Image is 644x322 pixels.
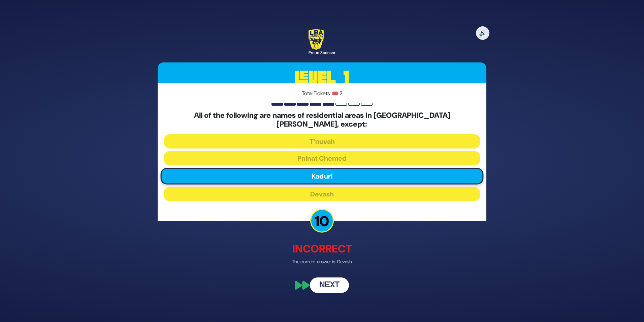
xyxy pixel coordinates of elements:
button: Pninat Chemed [164,151,480,165]
p: Incorrect [158,240,486,257]
button: T’nuvah [164,134,480,148]
img: LBA [309,29,324,50]
h5: All of the following are names of residential areas in [GEOGRAPHIC_DATA][PERSON_NAME], except: [164,111,480,129]
button: Next [310,277,349,293]
p: 10 [310,209,334,232]
p: Total Tickets: 🎟️ 2 [164,89,480,98]
p: The correct answer is: Devash [158,258,486,265]
button: Kaduri [161,168,484,184]
button: 🔊 [476,26,489,40]
div: Proud Sponsor [309,50,335,56]
h3: Level 1 [158,62,486,93]
button: Devash [164,187,480,201]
